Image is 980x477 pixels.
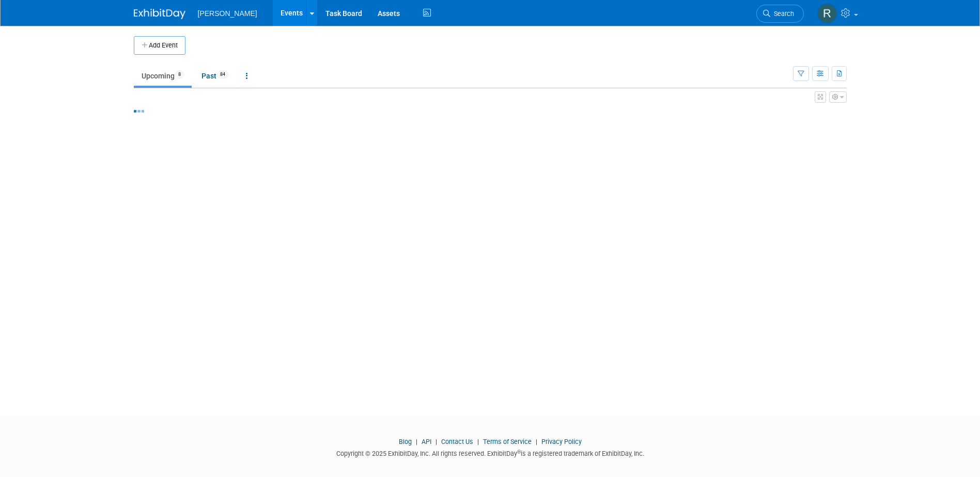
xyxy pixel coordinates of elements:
[541,438,582,446] a: Privacy Policy
[475,438,481,446] span: |
[756,5,804,23] a: Search
[422,438,431,446] a: API
[433,438,440,446] span: |
[217,71,228,78] span: 84
[134,9,185,19] img: ExhibitDay
[198,9,257,18] span: [PERSON_NAME]
[533,438,540,446] span: |
[399,438,412,446] a: Blog
[194,66,236,86] a: Past84
[134,36,185,55] button: Add Event
[770,10,794,18] span: Search
[517,449,521,455] sup: ®
[483,438,532,446] a: Terms of Service
[413,438,420,446] span: |
[817,4,837,23] img: Rachel Lukcic
[134,110,144,113] img: loading...
[134,66,192,86] a: Upcoming8
[175,71,184,78] span: 8
[441,438,473,446] a: Contact Us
